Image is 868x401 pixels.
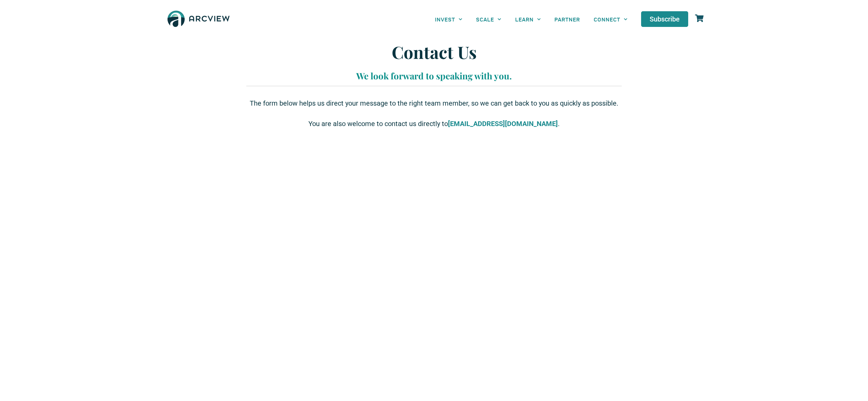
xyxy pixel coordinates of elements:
[428,12,469,27] a: INVEST
[448,120,558,128] strong: [EMAIL_ADDRESS][DOMAIN_NAME]
[650,16,680,22] span: Subscribe
[250,42,618,62] h1: Contact Us
[164,7,233,32] img: The Arcview Group
[469,12,508,27] a: SCALE
[641,11,688,27] a: Subscribe
[250,119,618,129] p: You are also welcome to contact us directly to .
[250,69,618,82] p: We look forward to speaking with you.
[548,12,587,27] a: PARTNER
[250,99,618,107] span: The form below helps us direct your message to the right team member, so we can get back to you a...
[448,120,558,129] a: [EMAIL_ADDRESS][DOMAIN_NAME]
[428,12,634,27] nav: Menu
[587,12,634,27] a: CONNECT
[508,12,548,27] a: LEARN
